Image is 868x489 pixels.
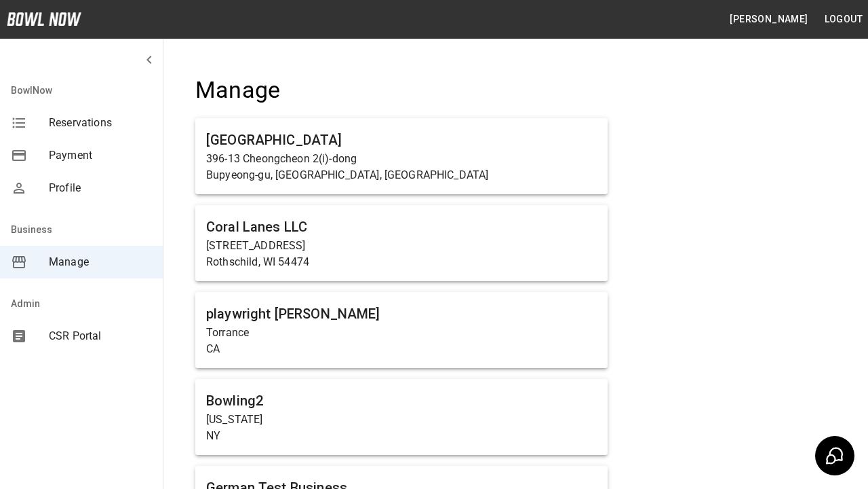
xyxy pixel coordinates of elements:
[49,115,152,131] span: Reservations
[206,151,597,167] p: 396-13 Cheongcheon 2(i)-dong
[49,328,152,344] span: CSR Portal
[206,129,597,151] h6: [GEOGRAPHIC_DATA]
[206,216,597,238] h6: Coral Lanes LLC
[206,303,597,325] h6: playwright [PERSON_NAME]
[206,341,597,357] p: CA
[195,76,608,105] h4: Manage
[206,167,597,183] p: Bupyeong-gu, [GEOGRAPHIC_DATA], [GEOGRAPHIC_DATA]
[206,390,597,412] h6: Bowling2
[49,147,152,164] span: Payment
[7,12,81,26] img: logo
[206,412,597,428] p: [US_STATE]
[724,7,813,32] button: [PERSON_NAME]
[206,428,597,444] p: NY
[206,238,597,254] p: [STREET_ADDRESS]
[49,180,152,196] span: Profile
[206,254,597,270] p: Rothschild, WI 54474
[819,7,868,32] button: Logout
[49,254,152,270] span: Manage
[206,325,597,341] p: Torrance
